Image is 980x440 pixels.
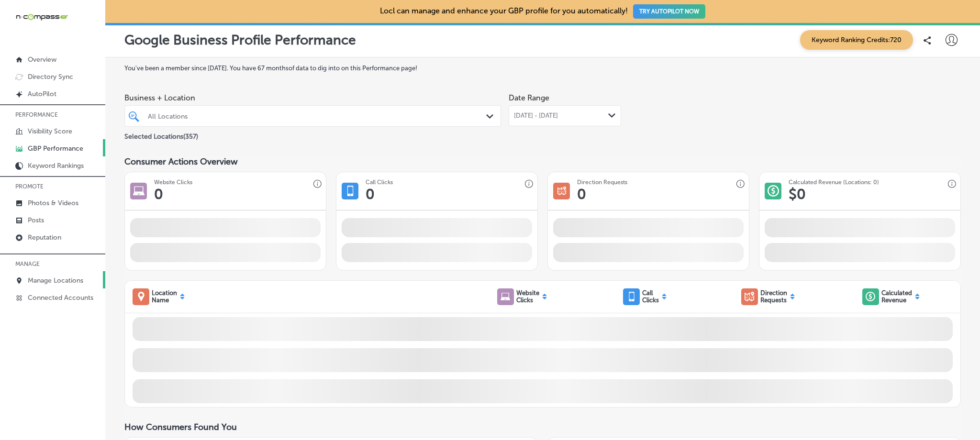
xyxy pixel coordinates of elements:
[28,162,84,170] p: Keyword Rankings
[152,289,177,304] p: Location Name
[154,186,163,203] h1: 0
[642,289,659,304] p: Call Clicks
[789,186,806,203] h1: $ 0
[28,216,44,224] p: Posts
[28,55,56,64] p: Overview
[124,422,237,432] span: How Consumers Found You
[366,186,375,203] h1: 0
[124,65,961,72] label: You've been a member since [DATE] . You have 67 months of data to dig into on this Performance page!
[366,179,393,186] h3: Call Clicks
[28,144,83,153] p: GBP Performance
[124,156,238,167] span: Consumer Actions Overview
[154,179,192,186] h3: Website Clicks
[124,129,198,141] p: Selected Locations ( 357 )
[28,199,78,207] p: Photos & Videos
[514,112,558,120] span: [DATE] - [DATE]
[28,233,61,242] p: Reputation
[28,90,56,98] p: AutoPilot
[881,289,912,304] p: Calculated Revenue
[28,73,73,81] p: Directory Sync
[148,112,487,120] div: All Locations
[15,12,68,22] img: 660ab0bf-5cc7-4cb8-ba1c-48b5ae0f18e60NCTV_CLogo_TV_Black_-500x88.png
[28,294,93,302] p: Connected Accounts
[124,93,501,102] span: Business + Location
[577,179,627,186] h3: Direction Requests
[760,289,787,304] p: Direction Requests
[28,276,83,285] p: Manage Locations
[577,186,586,203] h1: 0
[800,30,913,50] span: Keyword Ranking Credits: 720
[789,179,879,186] h3: Calculated Revenue (Locations: 0)
[516,289,539,304] p: Website Clicks
[124,32,356,48] p: Google Business Profile Performance
[28,127,72,135] p: Visibility Score
[509,93,549,102] label: Date Range
[633,4,705,19] button: TRY AUTOPILOT NOW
